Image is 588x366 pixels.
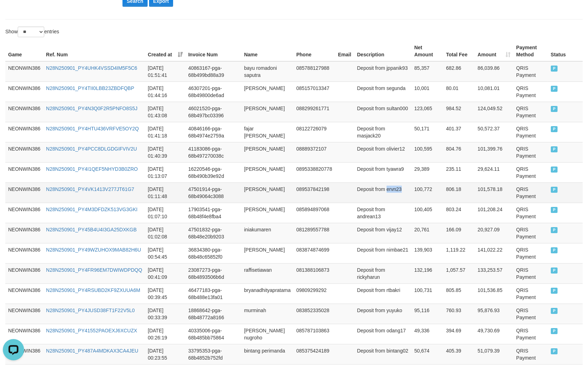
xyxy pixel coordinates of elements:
[145,203,185,223] td: [DATE] 01:07:10
[475,102,513,122] td: 124,049.52
[354,41,412,61] th: Description
[185,122,241,142] td: 40846166-pga-68b4974e2759a
[241,263,293,283] td: raffisetiawan
[354,162,412,182] td: Deposit from tyawra9
[475,243,513,263] td: 141,022.22
[354,102,412,122] td: Deposit from sultan000
[443,122,475,142] td: 401.37
[551,207,558,213] span: PAID
[293,142,335,162] td: 08889372107
[185,283,241,304] td: 46477183-pga-68b488e13fa01
[46,267,142,273] a: N28N250901_PY4FR96EM7DWIWDPDQQ
[46,126,139,131] a: N28N250901_PY4HTU436VRFVE5OY2Q
[354,182,412,203] td: Deposit from ervn23
[475,81,513,102] td: 10,081.01
[46,65,137,71] a: N28N250901_PY4UHK4VSSD4IM5F5C6
[475,41,513,61] th: Amount: activate to sort column ascending
[475,203,513,223] td: 101,208.24
[145,102,185,122] td: [DATE] 01:43:08
[241,223,293,243] td: iniakumaren
[411,182,443,203] td: 100,772
[5,324,43,344] td: NEONWIN386
[5,122,43,142] td: NEONWIN386
[513,344,548,364] td: QRIS Payment
[185,324,241,344] td: 40335006-pga-68b485bb75864
[513,61,548,82] td: QRIS Payment
[513,182,548,203] td: QRIS Payment
[241,41,293,61] th: Name
[293,223,335,243] td: 081289557788
[43,41,145,61] th: Ref. Num
[145,162,185,182] td: [DATE] 01:13:07
[551,86,558,92] span: PAID
[185,61,241,82] td: 40863167-pga-68b499bd88a39
[145,263,185,283] td: [DATE] 00:41:09
[145,243,185,263] td: [DATE] 00:54:45
[513,223,548,243] td: QRIS Payment
[354,324,412,344] td: Deposit from odang17
[513,81,548,102] td: QRIS Payment
[475,344,513,364] td: 51,079.39
[46,146,137,152] a: N28N250901_PY4PCC8DLGDGIFVIV2U
[293,263,335,283] td: 081388106873
[185,243,241,263] td: 36834380-pga-68b48c65852f0
[185,304,241,324] td: 18868642-pga-68b48772a8166
[443,61,475,82] td: 682.86
[293,61,335,82] td: 085788127988
[293,102,335,122] td: 088299261771
[46,166,138,172] a: N28N250901_PY4I1QEF5NHYD3B0ZRO
[513,122,548,142] td: QRIS Payment
[46,247,141,253] a: N28N250901_PY49WZUHOX9MAB82H6U
[293,162,335,182] td: 0895338820778
[185,182,241,203] td: 47501914-pga-68b49064c3088
[185,142,241,162] td: 41183086-pga-68b497270038c
[185,41,241,61] th: Invoice Num
[551,288,558,294] span: PAID
[354,81,412,102] td: Deposit from segunda
[411,344,443,364] td: 50,674
[411,162,443,182] td: 29,389
[293,283,335,304] td: 09809299292
[551,247,558,253] span: PAID
[145,344,185,364] td: [DATE] 00:23:55
[293,344,335,364] td: 085375424189
[513,41,548,61] th: Payment Method
[475,324,513,344] td: 49,730.69
[241,304,293,324] td: murminah
[5,102,43,122] td: NEONWIN386
[46,328,137,333] a: N28N250901_PY41552PAOEXJ6XCUZX
[551,167,558,173] span: PAID
[551,126,558,132] span: PAID
[443,243,475,263] td: 1,119.22
[475,61,513,82] td: 86,039.86
[335,41,354,61] th: Email
[5,223,43,243] td: NEONWIN386
[5,182,43,203] td: NEONWIN386
[411,142,443,162] td: 100,595
[5,283,43,304] td: NEONWIN386
[293,243,335,263] td: 083874874699
[475,142,513,162] td: 101,399.76
[5,304,43,324] td: NEONWIN386
[145,324,185,344] td: [DATE] 00:26:19
[354,122,412,142] td: Deposit from masjack20
[443,283,475,304] td: 805.85
[551,348,558,354] span: PAID
[513,142,548,162] td: QRIS Payment
[3,3,24,24] button: Open LiveChat chat widget
[411,61,443,82] td: 85,357
[185,102,241,122] td: 46021520-pga-68b497bc03396
[241,182,293,203] td: [PERSON_NAME]
[5,263,43,283] td: NEONWIN386
[46,207,137,212] a: N28N250901_PY4M3DFDZK513VG3GKI
[145,283,185,304] td: [DATE] 00:39:45
[293,182,335,203] td: 089537842198
[443,142,475,162] td: 804.76
[411,283,443,304] td: 100,731
[185,162,241,182] td: 16220546-pga-68b490b39e92d
[548,41,583,61] th: Status
[475,263,513,283] td: 133,253.57
[185,263,241,283] td: 23087273-pga-68b4893506b6d
[145,182,185,203] td: [DATE] 01:11:48
[5,162,43,182] td: NEONWIN386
